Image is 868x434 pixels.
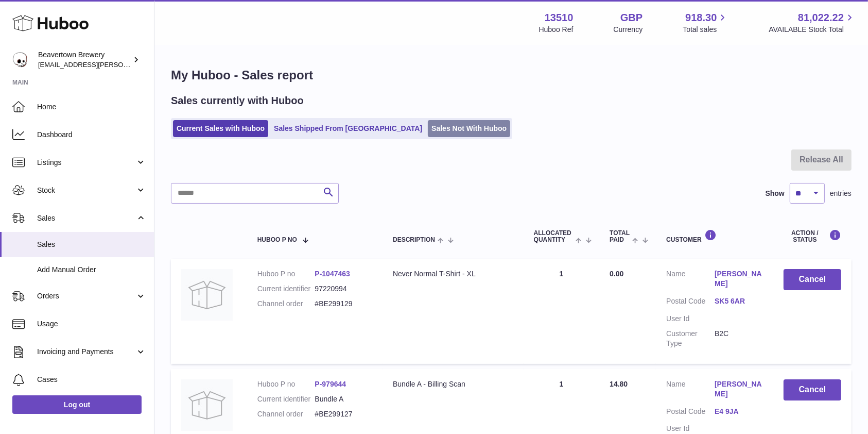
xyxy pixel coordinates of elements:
[769,11,856,35] a: 81,022.22 AVAILABLE Stock Total
[37,375,146,385] span: Cases
[666,329,715,348] dt: Customer Type
[428,120,510,137] a: Sales Not With Huboo
[257,284,315,294] dt: Current identifier
[257,237,297,243] span: Huboo P no
[766,189,785,198] label: Show
[830,189,852,198] span: entries
[37,319,146,329] span: Usage
[37,240,146,249] span: Sales
[257,409,315,419] dt: Channel order
[37,186,135,195] span: Stock
[37,130,146,140] span: Dashboard
[257,379,315,389] dt: Huboo P no
[181,379,233,431] img: no-photo.jpg
[393,269,513,279] div: Never Normal T-Shirt - XL
[666,314,715,324] dt: User Id
[534,230,573,243] span: ALLOCATED Quantity
[315,270,350,278] a: P-1047463
[37,213,135,223] span: Sales
[784,229,841,243] div: Action / Status
[683,25,728,35] span: Total sales
[37,158,135,168] span: Listings
[315,394,372,404] dd: Bundle A
[715,407,763,416] a: E4 9JA
[715,329,763,348] dd: B2C
[315,299,372,309] dd: #BE299129
[610,230,630,243] span: Total paid
[270,120,426,137] a: Sales Shipped From [GEOGRAPHIC_DATA]
[666,229,763,243] div: Customer
[784,269,841,290] button: Cancel
[315,380,346,388] a: P-979644
[715,269,763,289] a: [PERSON_NAME]
[38,60,206,69] span: [EMAIL_ADDRESS][PERSON_NAME][DOMAIN_NAME]
[614,25,643,35] div: Currency
[393,379,513,389] div: Bundle A - Billing Scan
[666,269,715,291] dt: Name
[685,11,717,25] span: 918.30
[666,407,715,419] dt: Postal Code
[784,379,841,400] button: Cancel
[539,25,574,35] div: Huboo Ref
[545,11,574,25] strong: 13510
[610,380,628,388] span: 14.80
[12,395,142,414] a: Log out
[769,25,856,35] span: AVAILABLE Stock Total
[37,102,146,112] span: Home
[171,94,304,108] h2: Sales currently with Huboo
[315,284,372,294] dd: 97220994
[666,424,715,433] dt: User Id
[666,379,715,402] dt: Name
[257,299,315,309] dt: Channel order
[315,409,372,419] dd: #BE299127
[524,259,600,363] td: 1
[37,265,146,275] span: Add Manual Order
[37,291,135,301] span: Orders
[171,67,852,84] h1: My Huboo - Sales report
[38,50,131,70] div: Beavertown Brewery
[12,52,28,68] img: kit.lowe@beavertownbrewery.co.uk
[257,269,315,279] dt: Huboo P no
[173,120,268,137] a: Current Sales with Huboo
[715,296,763,306] a: SK5 6AR
[181,269,233,321] img: no-photo.jpg
[257,394,315,404] dt: Current identifier
[798,11,844,25] span: 81,022.22
[715,379,763,399] a: [PERSON_NAME]
[37,347,135,357] span: Invoicing and Payments
[620,11,643,25] strong: GBP
[610,270,623,278] span: 0.00
[393,237,435,243] span: Description
[683,11,728,35] a: 918.30 Total sales
[666,296,715,309] dt: Postal Code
